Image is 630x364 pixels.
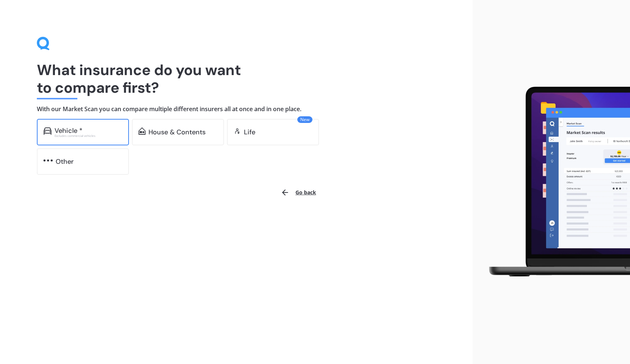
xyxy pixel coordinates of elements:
div: Other [56,158,74,165]
img: car.f15378c7a67c060ca3f3.svg [43,127,52,135]
button: Go back [276,184,321,201]
div: Excludes commercial vehicles [55,134,122,137]
img: other.81dba5aafe580aa69f38.svg [43,157,53,164]
span: New [297,116,312,123]
h1: What insurance do you want to compare first? [37,61,436,96]
img: home-and-contents.b802091223b8502ef2dd.svg [139,127,146,135]
img: life.f720d6a2d7cdcd3ad642.svg [234,127,241,135]
div: Life [244,128,255,136]
h4: With our Market Scan you can compare multiple different insurers all at once and in one place. [37,105,436,113]
div: Vehicle * [55,127,83,134]
div: House & Contents [148,128,206,136]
